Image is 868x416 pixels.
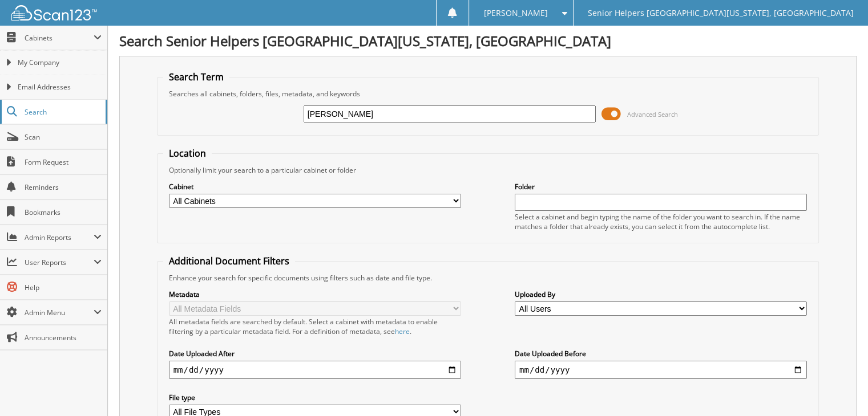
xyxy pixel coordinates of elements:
label: Date Uploaded After [169,349,461,358]
span: Help [25,283,102,292]
span: My Company [18,58,102,68]
legend: Location [163,147,212,160]
div: Select a cabinet and begin typing the name of the folder you want to search in. If the name match... [515,212,807,231]
label: File type [169,393,461,402]
span: Search [25,107,100,117]
span: Announcements [25,333,102,342]
label: Cabinet [169,182,461,191]
span: Reminders [25,182,102,192]
span: Cabinets [25,33,94,43]
label: Metadata [169,289,461,299]
legend: Search Term [163,71,229,83]
h1: Search Senior Helpers [GEOGRAPHIC_DATA][US_STATE], [GEOGRAPHIC_DATA] [119,31,857,50]
img: scan123-logo-white.svg [11,5,97,21]
input: end [515,361,807,379]
span: Scan [25,132,102,142]
div: Enhance your search for specific documents using filters such as date and file type. [163,273,813,283]
span: Admin Menu [25,308,94,317]
legend: Additional Document Filters [163,255,295,267]
div: Searches all cabinets, folders, files, metadata, and keywords [163,89,813,99]
span: Form Request [25,157,102,167]
div: Optionally limit your search to a particular cabinet or folder [163,165,813,175]
div: All metadata fields are searched by default. Select a cabinet with metadata to enable filtering b... [169,317,461,336]
label: Date Uploaded Before [515,349,807,358]
input: start [169,361,461,379]
span: Advanced Search [627,110,678,119]
span: Email Addresses [18,82,102,92]
a: here [395,327,410,336]
span: Senior Helpers [GEOGRAPHIC_DATA][US_STATE], [GEOGRAPHIC_DATA] [588,10,854,17]
iframe: Chat Widget [811,361,868,416]
label: Folder [515,182,807,191]
span: User Reports [25,258,94,267]
span: [PERSON_NAME] [483,10,547,17]
label: Uploaded By [515,289,807,299]
span: Admin Reports [25,233,94,242]
span: Bookmarks [25,207,102,217]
